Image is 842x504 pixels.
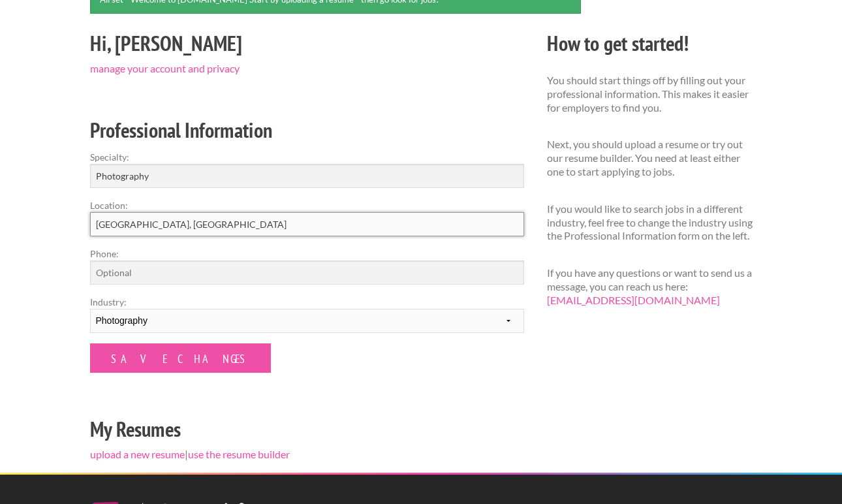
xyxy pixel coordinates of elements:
[78,27,535,473] div: |
[90,150,524,164] label: Specialty:
[547,74,753,114] p: You should start things off by filling out your professional information. This makes it easier fo...
[90,212,524,236] input: e.g. New York, NY
[547,29,753,58] h2: How to get started!
[547,266,753,307] p: If you have any questions or want to send us a message, you can reach us here:
[90,62,240,74] a: manage your account and privacy
[90,29,524,58] h2: Hi, [PERSON_NAME]
[90,415,524,444] h2: My Resumes
[90,198,524,212] label: Location:
[90,448,185,460] a: upload a new resume
[547,138,753,178] p: Next, you should upload a resume or try out our resume builder. You need at least either one to s...
[90,116,524,145] h2: Professional Information
[547,202,753,243] p: If you would like to search jobs in a different industry, feel free to change the industry using ...
[547,294,720,306] a: [EMAIL_ADDRESS][DOMAIN_NAME]
[90,295,524,309] label: Industry:
[188,448,290,460] a: use the resume builder
[90,343,271,373] input: Save Changes
[90,260,524,285] input: Optional
[90,247,524,260] label: Phone:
